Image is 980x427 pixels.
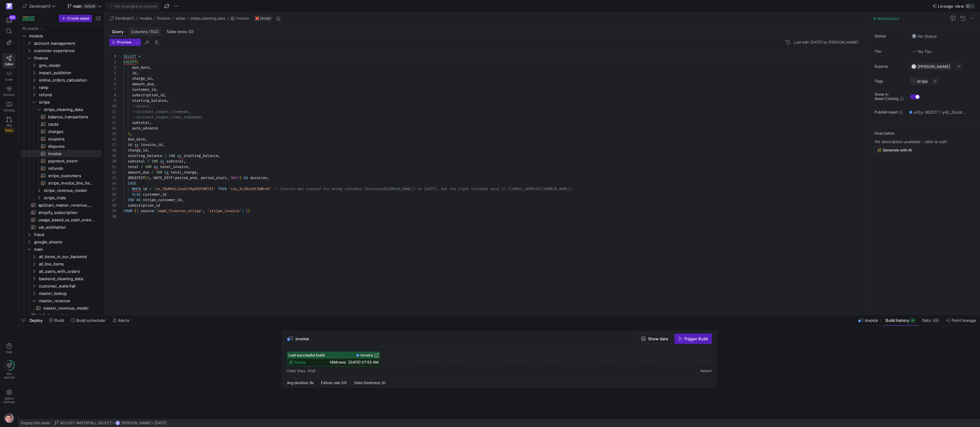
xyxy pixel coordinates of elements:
span: , [136,71,139,75]
span: stripe_invoice_line_items​​​​​​​​​​ [48,180,95,187]
button: ADJUST WATERFALL SELECTGC[PERSON_NAME][DATE] [53,419,168,427]
span: invoice_id [141,142,162,147]
div: 27 [109,197,116,203]
span: amount_due [128,170,149,175]
a: Spacesettings [2,387,16,406]
span: , [162,142,164,147]
span: as [154,164,158,169]
span: all_users_with_orders [39,268,101,275]
button: Build [46,315,67,326]
button: No statusNo Status [910,32,938,40]
span: Experts [875,64,905,69]
div: 24 [109,181,116,186]
div: Press SPACE to select this row. [21,120,102,128]
span: customer_waterfall [39,283,101,290]
span: Point lineage [951,318,976,323]
div: 8 [109,92,116,98]
img: https://lh3.googleusercontent.com/a-/ACNPEu9K0NA4nyHaeR8smRh1ohoGMWyUALYAW_KvLOW-=s96-c [911,64,916,69]
div: 3 [109,65,116,70]
span: Build history [886,318,909,323]
span: total_invoice [160,164,188,169]
button: Alerts [110,315,132,326]
div: Press SPACE to select this row. [21,165,102,172]
span: Trigger Build [684,336,708,341]
span: , [145,137,147,142]
a: stripe_customers​​​​​​​​​​ [21,172,102,179]
span: Preview [117,40,132,44]
span: s@[DOMAIN_NAME]) on [DATE], but the right custo [381,186,482,191]
div: 26 [109,192,116,197]
span: charge_id [132,76,151,81]
span: ) [128,131,130,136]
span: Query [112,30,124,34]
span: 18M rows [330,360,346,364]
span: invoice​​​​​​​​​​ [48,150,95,157]
div: Last edit: [DATE] by [PERSON_NAME] [794,40,858,44]
button: ZendropV3 [108,15,136,22]
span: customer_id [143,192,166,197]
span: WHEN [132,186,141,191]
span: EXCEPT [124,59,136,64]
span: usage_based_vs_cash_events​​​​​​​​​​ [38,216,95,223]
div: 86 [9,15,16,20]
span: (0) [188,30,194,34]
span: [PERSON_NAME] [917,64,950,69]
span: payment_intent​​​​​​​​​​ [48,158,95,165]
span: Columns [131,30,159,34]
div: 6 [109,81,116,87]
div: GC [115,421,120,425]
span: Catalog [3,108,15,112]
span: stripe_customers​​​​​​​​​​ [48,172,95,179]
span: --discount_coupon_times_redeemed, [132,115,203,120]
span: ( [145,175,147,180]
button: No tierNo Tier [910,48,933,55]
button: invoice [229,15,250,22]
div: 9 [109,98,116,103]
img: No tier [912,49,917,54]
span: stripe_revenue_model [44,187,101,194]
div: Press SPACE to select this row. [21,143,102,150]
div: Press SPACE to select this row. [21,150,102,157]
span: amount_due [132,82,154,86]
span: models [140,16,152,21]
span: stripe_trials [44,194,101,201]
span: Code [5,78,13,81]
span: , [147,148,149,153]
span: Build scheduler [76,318,106,323]
a: PRsBeta [2,114,16,135]
span: master_lookup [39,290,101,297]
img: undefined [255,17,259,20]
span: Space settings [3,396,15,404]
button: ZendropV3 [21,2,57,10]
div: Press SPACE to select this row. [21,54,102,62]
span: due_date [132,65,149,70]
span: due_date [128,137,145,142]
span: -- Invoice was created for wrong customer (busines [274,186,381,191]
div: Press SPACE to select this row. [21,91,102,98]
img: https://storage.googleapis.com/y42-prod-data-exchange/images/qZXOSqkTtPuVcXVzF40oUlM07HVTwZXfPK0U... [6,3,12,9]
span: master_revenue_model​​​​​​​​​​ [43,305,95,312]
span: Alerts [118,318,129,323]
button: Create asset [59,15,92,22]
span: ELSE [132,192,141,197]
span: invoice [236,16,249,21]
span: , [149,175,151,180]
button: Getstarted [2,358,16,382]
div: 14 [109,125,116,131]
span: api2cart_master_revenue_model​​​​​​​​​​ [38,202,95,209]
span: stripe [917,79,928,84]
a: usage_based_vs_cash_events​​​​​​​​​​ [21,216,102,223]
div: 25 [109,186,116,192]
span: id [143,186,147,191]
span: customer_id [132,87,156,92]
img: https://storage.googleapis.com/y42-prod-data-exchange/images/G2kHvxVlt02YItTmblwfhPy4mK5SfUxFU6Tr... [4,413,14,423]
a: cards​​​​​​​​​​ [21,120,102,128]
div: 1 [109,54,116,59]
a: vat_estimation​​​​​​​​​​ [21,223,102,231]
span: THEN [218,186,227,191]
div: Press SPACE to select this row. [21,135,102,143]
button: Build scheduler [68,315,109,326]
span: all_items_in_our_backend [39,253,101,260]
button: Help [2,341,16,356]
a: coupons​​​​​​​​​​ [21,135,102,143]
